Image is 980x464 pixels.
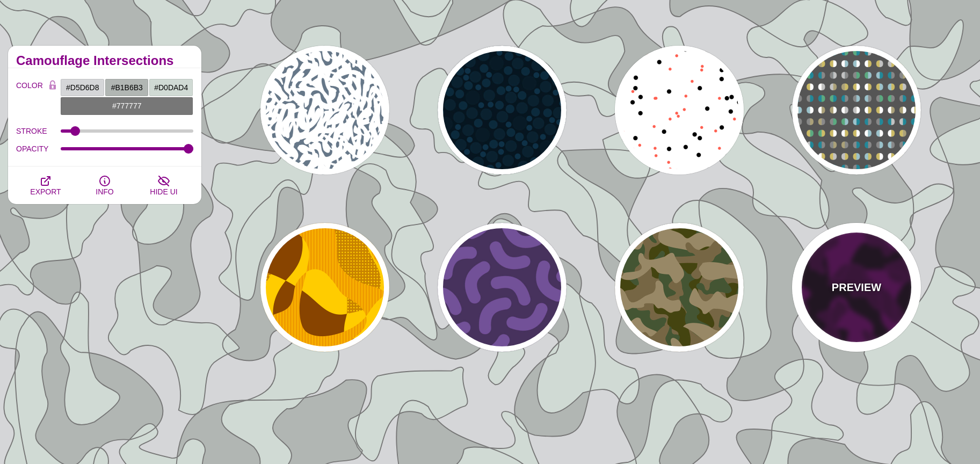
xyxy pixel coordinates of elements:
button: grid of mismatching half-circle pair [792,46,921,175]
span: INFO [96,187,113,196]
button: navy blue bubbles fill background [438,46,567,175]
button: EXPORT [16,166,75,204]
span: HIDE UI [150,187,177,196]
label: STROKE [16,124,61,138]
button: HIDE UI [134,166,193,204]
p: PREVIEW [832,279,881,295]
button: simple patterns fill weird blob shapes in brown and yellow [260,223,389,352]
button: Color Lock [45,78,61,93]
button: PREVIEWblob intersections in purple [792,223,921,352]
label: COLOR [16,78,45,115]
button: army-like camo pattern [615,223,744,352]
button: purple brain like organic pattern [438,223,567,352]
button: INFO [75,166,134,204]
h2: Camouflage Intersections [16,56,193,65]
button: black and red spatter drops on white [615,46,744,175]
label: OPACITY [16,142,61,156]
span: EXPORT [30,187,61,196]
button: gray texture pattern on white [260,46,389,175]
